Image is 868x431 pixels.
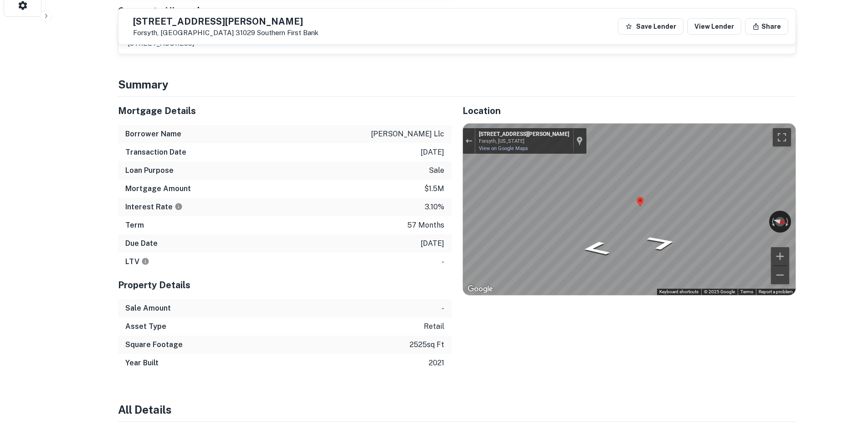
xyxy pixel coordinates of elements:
h6: Interest Rate [125,202,183,213]
a: Southern First Bank [257,29,318,36]
span: © 2025 Google [704,289,735,294]
h6: Square Footage [125,339,183,350]
h4: All Details [118,401,796,418]
img: Google [465,283,495,295]
p: - [442,256,444,267]
h6: Year Built [125,358,159,369]
a: Show location on map [576,136,583,146]
h6: Borrower Name [125,129,181,140]
button: Save Lender [618,18,683,35]
p: [PERSON_NAME] llc [371,129,444,140]
h6: Sale Amount [125,303,171,314]
a: Report a problem [759,289,793,294]
p: sale [429,165,444,176]
button: Reset the view [768,214,792,229]
p: 2525 sq ft [410,339,444,350]
h6: Term [125,220,144,231]
p: [DATE] [421,147,444,158]
path: Go Northwest, Russell Pkwy [634,232,689,254]
h4: Summary [118,76,796,93]
p: retail [424,321,444,332]
p: 3.10% [425,202,444,213]
h6: Mortgage Amount [125,183,191,194]
button: Keyboard shortcuts [659,289,699,295]
path: Go Southeast, Russell Pkwy [570,238,621,260]
svg: The interest rates displayed on the website are for informational purposes only and may be report... [175,203,183,211]
button: Toggle fullscreen view [773,128,791,146]
p: - [442,303,444,314]
div: Map [463,124,796,295]
a: View Lender [687,18,741,35]
iframe: Chat Widget [822,358,868,402]
p: $1.5m [424,183,444,194]
a: View on Google Maps [479,145,528,151]
p: [DATE] [421,238,444,249]
svg: LTVs displayed on the website are for informational purposes only and may be reported incorrectly... [141,257,149,265]
div: Forsyth, [US_STATE] [479,138,569,144]
h6: Due Date [125,238,158,249]
p: 2021 [429,358,444,369]
h5: Property Details [118,278,452,292]
p: 57 months [407,220,444,231]
h6: Asset Type [125,321,166,332]
h5: Location [462,104,796,118]
h6: Loan Purpose [125,165,174,176]
a: Terms (opens in new tab) [740,289,753,294]
button: Rotate counterclockwise [769,211,776,233]
h6: Transaction Date [125,147,186,158]
button: Rotate clockwise [785,211,791,233]
div: [STREET_ADDRESS][PERSON_NAME] [479,131,569,138]
h5: Corporate Hierarchy [118,4,208,18]
p: Forsyth, [GEOGRAPHIC_DATA] 31029 [133,29,318,37]
button: Zoom out [771,266,789,284]
h5: Mortgage Details [118,104,452,118]
a: Open this area in Google Maps (opens a new window) [465,283,495,295]
button: Share [745,18,788,35]
button: Exit the Street View [463,135,475,147]
button: Zoom in [771,247,789,265]
div: Street View [463,124,796,295]
h5: [STREET_ADDRESS][PERSON_NAME] [133,17,318,26]
h6: LTV [125,256,149,267]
